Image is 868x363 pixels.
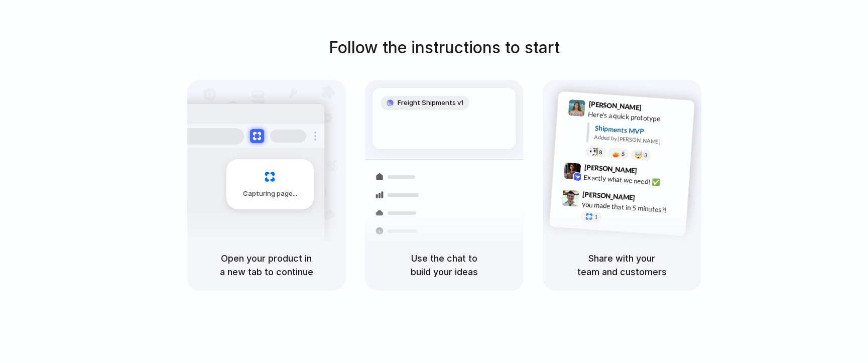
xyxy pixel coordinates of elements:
[199,252,334,279] h5: Open your product in a new tab to continue
[644,103,665,115] span: 9:41 AM
[583,172,684,189] div: Exactly what we need! ✅
[640,167,660,179] span: 9:42 AM
[398,98,463,108] span: Freight Shipments v1
[582,189,635,203] span: [PERSON_NAME]
[634,152,643,159] div: 🤯
[555,252,689,279] h5: Share with your team and customers
[594,214,597,220] span: 1
[588,98,642,113] span: [PERSON_NAME]
[621,151,625,157] span: 5
[377,252,512,279] h5: Use the chat to build your ideas
[644,153,647,158] span: 3
[594,123,687,140] div: Shipments MVP
[581,199,682,216] div: you made that in 5 minutes?!
[638,194,659,206] span: 9:47 AM
[594,133,686,148] div: Added by [PERSON_NAME]
[587,109,688,126] div: Here's a quick prototype
[243,189,299,199] span: Capturing page
[584,162,637,176] span: [PERSON_NAME]
[598,150,602,155] span: 8
[329,36,560,60] h1: Follow the instructions to start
